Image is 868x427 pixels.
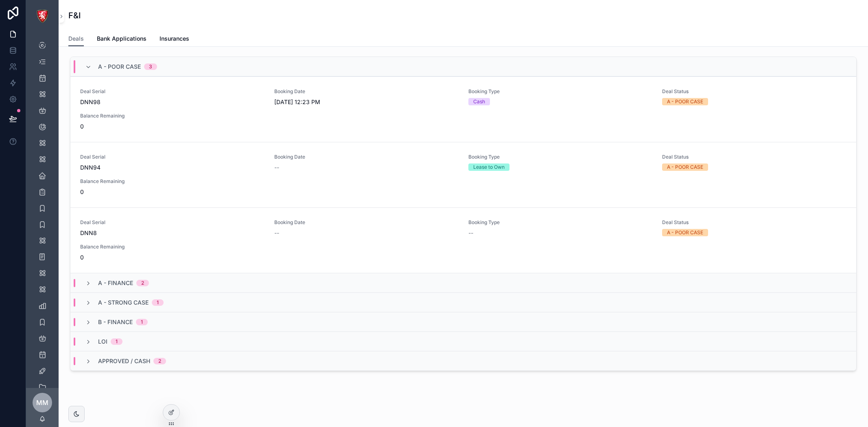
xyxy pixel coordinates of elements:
[98,279,133,287] span: A - FINANCE
[97,31,146,48] a: Bank Applications
[68,35,84,43] span: Deals
[98,63,141,71] span: A - POOR CASE
[98,357,150,365] span: Approved / Cash
[468,229,473,237] span: --
[141,280,144,286] div: 2
[80,154,265,160] span: Deal Serial
[80,163,265,172] span: DNN94
[97,35,146,43] span: Bank Applications
[80,188,265,196] span: 0
[80,88,265,95] span: Deal Serial
[70,207,856,273] a: Deal SerialDNN8Booking Date--Booking Type--Deal StatusA - POOR CASEBalance Remaining0
[98,338,107,346] span: LOI
[274,229,279,237] span: --
[274,154,459,160] span: Booking Date
[80,229,265,237] span: DNN8
[68,31,84,47] a: Deals
[473,98,485,105] div: Cash
[70,76,856,142] a: Deal SerialDNN98Booking Date[DATE] 12:23 PMBooking TypeCashDeal StatusA - POOR CASEBalance Remain...
[468,154,653,160] span: Booking Type
[468,219,653,226] span: Booking Type
[274,88,459,95] span: Booking Date
[80,122,265,131] span: 0
[68,10,81,21] h1: F&I
[662,219,846,226] span: Deal Status
[80,113,265,119] span: Balance Remaining
[149,63,152,70] div: 3
[116,338,118,345] div: 1
[36,10,49,23] img: App logo
[662,88,846,95] span: Deal Status
[70,142,856,207] a: Deal SerialDNN94Booking Date--Booking TypeLease to OwnDeal StatusA - POOR CASEBalance Remaining0
[80,178,265,185] span: Balance Remaining
[80,244,265,250] span: Balance Remaining
[36,398,48,407] span: MM
[80,98,265,106] span: DNN98
[274,98,459,106] span: [DATE] 12:23 PM
[667,229,703,236] div: A - POOR CASE
[98,298,149,307] span: A - STRONG CASE
[473,163,505,171] div: Lease to Own
[98,318,133,326] span: B - FINANCE
[157,299,159,306] div: 1
[160,35,189,43] span: Insurances
[158,358,161,364] div: 2
[160,31,189,48] a: Insurances
[667,98,703,105] div: A - POOR CASE
[80,219,265,226] span: Deal Serial
[662,154,846,160] span: Deal Status
[667,163,703,171] div: A - POOR CASE
[274,163,279,172] span: --
[141,319,143,325] div: 1
[468,88,653,95] span: Booking Type
[26,33,59,388] div: scrollable content
[274,219,459,226] span: Booking Date
[80,253,265,261] span: 0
